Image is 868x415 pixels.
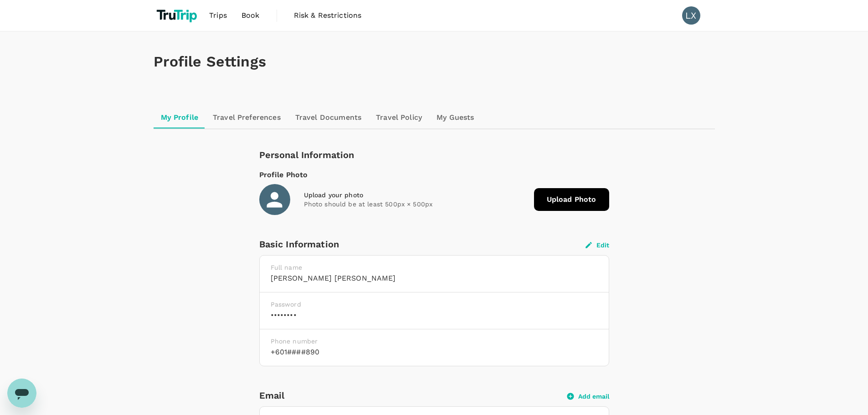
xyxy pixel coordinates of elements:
[154,5,202,26] img: TruTrip logo
[271,309,598,322] h6: ••••••••
[304,190,527,200] div: Upload your photo
[429,107,481,128] a: My Guests
[271,346,598,359] h6: +601####890
[259,388,567,403] h6: Email
[259,237,586,251] div: Basic Information
[259,148,609,162] div: Personal Information
[534,188,609,211] span: Upload Photo
[369,107,429,128] a: Travel Policy
[288,107,369,128] a: Travel Documents
[586,241,609,249] button: Edit
[271,300,598,309] p: Password
[271,272,598,285] h6: [PERSON_NAME] [PERSON_NAME]
[205,107,288,128] a: Travel Preferences
[682,6,700,25] div: LX
[271,337,598,346] p: Phone number
[294,10,362,21] span: Risk & Restrictions
[259,169,609,180] div: Profile Photo
[567,392,609,400] button: Add email
[304,200,527,209] p: Photo should be at least 500px × 500px
[154,53,715,70] h1: Profile Settings
[241,10,260,21] span: Book
[209,10,227,21] span: Trips
[154,107,206,128] a: My Profile
[7,379,36,408] iframe: Button to launch messaging window
[271,263,598,272] p: Full name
